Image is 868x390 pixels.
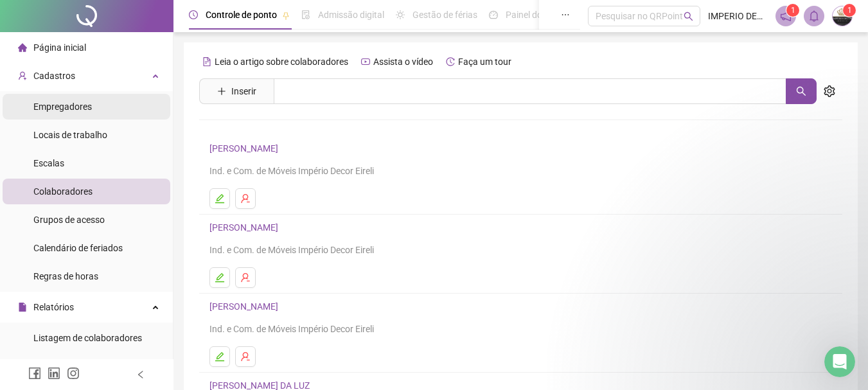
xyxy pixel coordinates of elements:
[209,164,832,178] div: Ind. e Com. de Móveis Império Decor Eireli
[33,102,92,112] span: Empregadores
[209,222,282,233] a: [PERSON_NAME]
[207,81,267,102] button: Inserir
[206,10,277,20] span: Controle de ponto
[808,10,820,22] span: bell
[847,6,852,15] span: 1
[684,12,693,21] span: search
[48,367,60,380] span: linkedin
[18,303,27,312] span: file
[824,85,835,97] span: setting
[489,10,498,19] span: dashboard
[458,57,511,67] span: Faça um tour
[796,86,806,96] span: search
[209,301,282,312] a: [PERSON_NAME]
[786,4,799,17] sup: 1
[33,42,86,53] span: Página inicial
[824,346,855,377] iframe: Intercom live chat
[231,84,256,98] span: Inserir
[215,193,225,204] span: edit
[780,10,792,22] span: notification
[373,57,433,67] span: Assista o vídeo
[215,351,225,362] span: edit
[18,43,27,52] span: home
[217,87,226,96] span: plus
[561,10,570,19] span: ellipsis
[28,367,41,380] span: facebook
[412,10,477,20] span: Gestão de férias
[215,57,348,67] span: Leia o artigo sobre colaboradores
[361,57,370,66] span: youtube
[209,243,832,257] div: Ind. e Com. de Móveis Império Decor Eireli
[33,71,75,81] span: Cadastros
[791,6,795,15] span: 1
[215,272,225,283] span: edit
[33,158,64,168] span: Escalas
[209,143,282,154] a: [PERSON_NAME]
[33,186,93,197] span: Colaboradores
[708,9,768,23] span: IMPERIO DECOR MÓVEIS
[33,302,74,312] span: Relatórios
[18,71,27,80] span: user-add
[33,215,105,225] span: Grupos de acesso
[506,10,556,20] span: Painel do DP
[33,130,107,140] span: Locais de trabalho
[189,10,198,19] span: clock-circle
[396,10,405,19] span: sun
[202,57,211,66] span: file-text
[240,272,251,283] span: user-delete
[843,4,856,17] sup: Atualize o seu contato no menu Meus Dados
[33,271,98,281] span: Regras de horas
[33,243,123,253] span: Calendário de feriados
[136,370,145,379] span: left
[318,10,384,20] span: Admissão digital
[209,322,832,336] div: Ind. e Com. de Móveis Império Decor Eireli
[240,193,251,204] span: user-delete
[301,10,310,19] span: file-done
[446,57,455,66] span: history
[240,351,251,362] span: user-delete
[282,12,290,19] span: pushpin
[67,367,80,380] span: instagram
[33,333,142,343] span: Listagem de colaboradores
[833,6,852,26] img: 32292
